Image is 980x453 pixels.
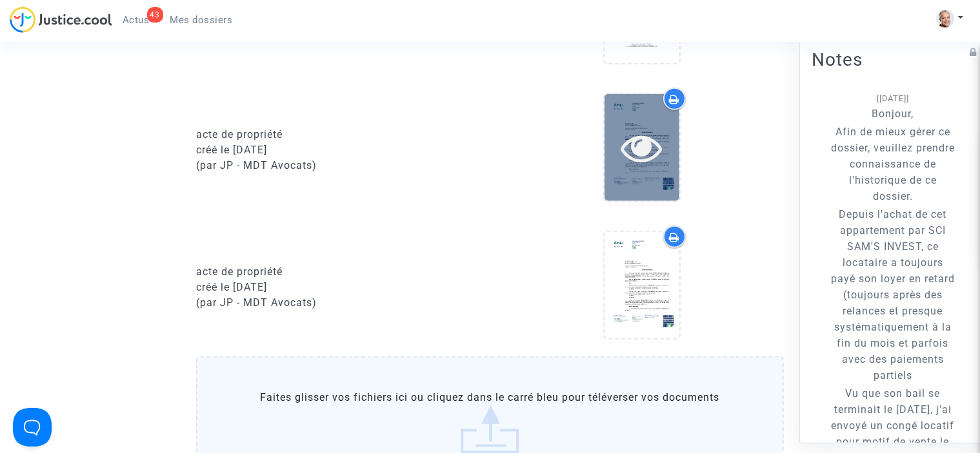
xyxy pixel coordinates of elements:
p: Afin de mieux gérer ce dossier, veuillez prendre connaissance de l'historique de ce dossier. [831,123,955,204]
img: ACg8ocKZU31xno-LpBqyWwI6qQfhaET-15XAm_d3fkRpZRSuTkJYLxqnFA=s96-c [936,10,954,28]
span: Actus [123,14,150,26]
div: créé le [DATE] [196,142,481,158]
a: Mes dossiers [160,10,243,30]
div: (par JP - MDT Avocats) [196,295,481,311]
div: 43 [147,7,163,23]
p: Depuis l'achat de cet appartement par SCI SAM'S INVEST, ce locataire a toujours payé son loyer en... [831,206,955,383]
span: [[DATE]] [877,93,909,102]
div: créé le [DATE] [196,280,481,295]
div: acte de propriété [196,127,481,142]
a: 43Actus [112,10,160,30]
img: jc-logo.svg [10,6,112,33]
div: (par JP - MDT Avocats) [196,158,481,173]
iframe: Help Scout Beacon - Open [13,408,52,447]
div: acte de propriété [196,264,481,280]
p: Bonjour, [831,105,955,121]
h2: Notes [812,48,974,70]
span: Mes dossiers [170,14,233,26]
